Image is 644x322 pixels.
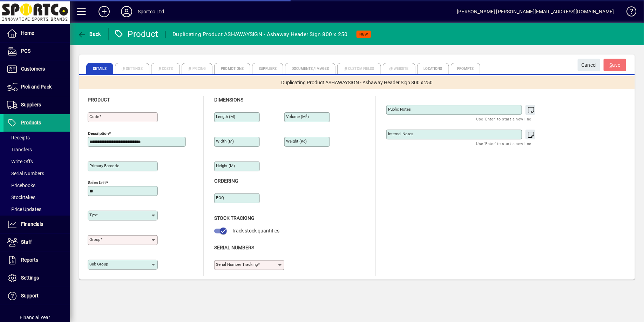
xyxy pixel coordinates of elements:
a: Support [4,287,70,305]
mat-label: Code [89,114,99,119]
mat-label: Public Notes [388,107,411,112]
mat-hint: Use 'Enter' to start a new line [476,139,531,147]
a: Knowledge Base [621,1,635,24]
a: Staff [4,234,70,251]
a: Suppliers [4,96,70,114]
span: Product [88,97,110,103]
span: Stock Tracking [214,215,255,221]
mat-label: Type [89,212,98,217]
a: Receipts [4,132,70,144]
a: Pricebooks [4,179,70,191]
span: Receipts [7,135,30,140]
span: Serial Numbers [7,171,44,176]
div: [PERSON_NAME] [PERSON_NAME][EMAIL_ADDRESS][DOMAIN_NAME] [457,6,614,17]
button: Profile [115,5,138,18]
mat-label: Volume (m ) [286,114,309,119]
span: Duplicating Product ASHAWAYSIGN - Ashaway Header Sign 800 x 250 [282,79,433,86]
a: Settings [4,269,70,287]
span: Serial Numbers [214,245,254,250]
span: POS [21,48,30,54]
div: Sportco Ltd [138,6,164,17]
div: Duplicating Product ASHAWAYSIGN - Ashaway Header Sign 800 x 250 [172,29,348,40]
a: Financials [4,216,70,233]
a: Reports [4,251,70,269]
span: Settings [21,275,39,281]
mat-label: Primary barcode [89,163,119,168]
button: Back [76,28,103,40]
a: POS [4,42,70,60]
span: Transfers [7,147,32,152]
span: Dimensions [214,97,243,103]
span: ave [610,59,621,71]
span: Home [21,30,34,36]
span: NEW [359,32,368,37]
span: Reports [21,257,38,263]
span: Financials [21,221,43,227]
span: Customers [21,66,45,72]
a: Customers [4,60,70,78]
span: Support [21,293,39,298]
span: Products [21,120,41,125]
a: Home [4,25,70,42]
a: Transfers [4,144,70,156]
button: Add [93,5,115,18]
span: Track stock quantities [232,228,279,234]
mat-label: Serial Number tracking [216,262,258,267]
mat-label: Internal Notes [388,131,413,136]
button: Save [604,59,626,71]
mat-label: Description [88,131,109,136]
span: Pick and Pack [21,84,52,90]
mat-label: Width (m) [216,139,234,144]
span: Price Updates [7,206,41,212]
span: Cancel [581,59,597,71]
mat-label: Sub group [89,262,108,267]
mat-label: Length (m) [216,114,235,119]
a: Pick and Pack [4,78,70,96]
app-page-header-button: Back [70,28,109,40]
span: Staff [21,239,32,245]
mat-hint: Use 'Enter' to start a new line [476,115,531,123]
span: Write Offs [7,159,33,164]
span: Ordering [214,178,238,184]
a: Stocktakes [4,191,70,203]
mat-label: Height (m) [216,163,235,168]
mat-label: Weight (Kg) [286,139,307,144]
span: Financial Year [20,315,50,320]
mat-label: Sales unit [88,180,106,185]
sup: 3 [306,114,307,117]
span: Suppliers [21,102,41,107]
a: Price Updates [4,203,70,215]
span: Back [77,31,101,37]
a: Write Offs [4,156,70,167]
div: Product [114,28,158,40]
mat-label: Group [89,237,100,242]
span: Stocktakes [7,195,35,200]
mat-label: EOQ [216,195,224,200]
span: S [610,62,612,68]
a: Serial Numbers [4,167,70,179]
button: Cancel [578,59,600,71]
span: Pricebooks [7,183,35,188]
